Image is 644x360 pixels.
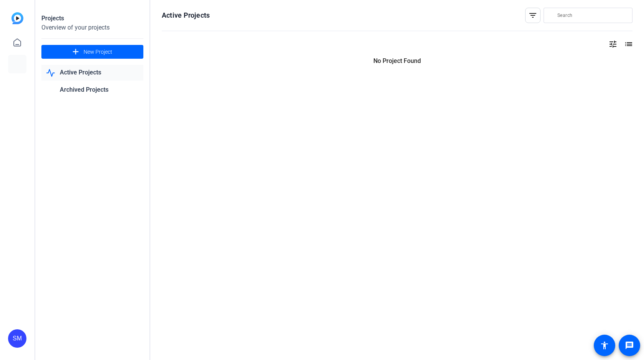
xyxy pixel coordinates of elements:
[608,40,618,49] mat-icon: tune
[71,47,80,57] mat-icon: add
[528,11,537,20] mat-icon: filter_list
[41,82,143,98] a: Archived Projects
[41,14,143,23] div: Projects
[11,12,23,24] img: blue-gradient.svg
[41,65,143,81] a: Active Projects
[162,56,632,66] p: No Project Found
[84,48,112,56] span: New Project
[41,23,143,32] div: Overview of your projects
[162,11,210,20] h1: Active Projects
[8,329,26,348] div: SM
[623,40,632,49] mat-icon: list
[557,11,626,20] input: Search
[41,45,143,59] button: New Project
[625,341,634,350] mat-icon: message
[600,341,609,350] mat-icon: accessibility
